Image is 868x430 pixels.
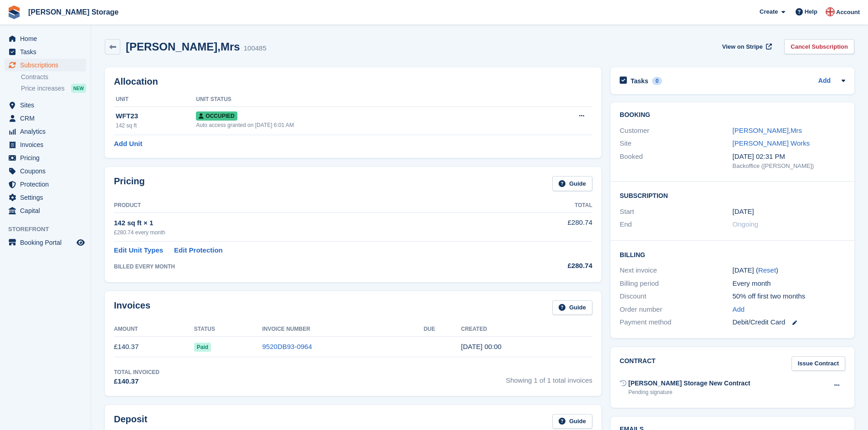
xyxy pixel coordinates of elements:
[20,46,75,58] span: Tasks
[116,111,196,121] div: WFT23
[506,368,592,387] span: Showing 1 of 1 total invoices
[20,59,75,71] span: Subscriptions
[20,152,75,164] span: Pricing
[620,219,732,230] div: End
[20,178,75,191] span: Protection
[114,176,145,191] h2: Pricing
[262,322,424,337] th: Invoice Number
[114,414,147,429] h2: Deposit
[620,265,732,276] div: Next invoice
[114,322,194,337] th: Amount
[620,152,732,171] div: Booked
[244,43,267,54] div: 100485
[21,84,65,93] span: Price increases
[504,198,592,213] th: Total
[196,111,237,121] span: Occupied
[620,207,732,217] div: Start
[722,42,763,51] span: View on Stripe
[114,139,142,149] a: Add Unit
[760,7,778,16] span: Create
[733,220,759,228] span: Ongoing
[196,121,528,129] div: Auto access granted on [DATE] 6:01 AM
[20,125,75,138] span: Analytics
[733,152,845,162] div: [DATE] 02:31 PM
[620,278,732,289] div: Billing period
[5,99,86,111] a: menu
[5,204,86,217] a: menu
[114,218,504,228] div: 142 sq ft × 1
[5,191,86,204] a: menu
[461,322,592,337] th: Created
[818,76,831,86] a: Add
[620,304,732,315] div: Order number
[7,5,21,19] img: stora-icon-8386f47178a22dfd0bd8f6a31ec36ba5ce8667c1dd55bd0f319d3a0aa187defe.svg
[5,46,86,58] a: menu
[424,322,461,337] th: Due
[552,176,592,191] a: Guide
[20,112,75,125] span: CRM
[20,138,75,151] span: Invoices
[114,300,150,315] h2: Invoices
[461,343,502,350] time: 2025-08-14 23:00:40 UTC
[552,300,592,315] a: Guide
[5,138,86,151] a: menu
[114,245,163,256] a: Edit Unit Types
[5,165,86,177] a: menu
[733,162,845,171] div: Backoffice ([PERSON_NAME])
[784,39,854,54] a: Cancel Subscription
[733,291,845,302] div: 50% off first two months
[628,379,750,388] div: [PERSON_NAME] Storage New Contract
[25,5,122,20] a: [PERSON_NAME] Storage
[5,152,86,164] a: menu
[194,343,211,352] span: Paid
[620,138,732,149] div: Site
[620,317,732,328] div: Payment method
[733,278,845,289] div: Every month
[504,261,592,271] div: £280.74
[5,125,86,138] a: menu
[620,191,845,200] h2: Subscription
[5,178,86,191] a: menu
[20,99,75,111] span: Sites
[196,92,528,107] th: Unit Status
[791,356,845,371] a: Issue Contract
[733,317,845,328] div: Debit/Credit Card
[114,228,504,237] div: £280.74 every month
[652,77,663,85] div: 0
[620,111,845,119] h2: Booking
[733,139,810,147] a: [PERSON_NAME] Works
[116,121,196,130] div: 142 sq ft
[20,204,75,217] span: Capital
[75,237,86,248] a: Preview store
[114,368,159,376] div: Total Invoiced
[5,236,86,249] a: menu
[620,250,845,259] h2: Billing
[758,266,776,274] a: Reset
[620,126,732,136] div: Customer
[620,291,732,302] div: Discount
[71,84,86,93] div: NEW
[8,225,91,234] span: Storefront
[733,304,745,315] a: Add
[504,212,592,241] td: £280.74
[628,388,750,396] div: Pending signature
[733,126,802,134] a: [PERSON_NAME],Mrs
[262,343,312,350] a: 9520DB93-0964
[126,40,240,53] h2: [PERSON_NAME],Mrs
[20,165,75,177] span: Coupons
[719,39,774,54] a: View on Stripe
[552,414,592,429] a: Guide
[174,245,223,256] a: Edit Protection
[620,356,656,371] h2: Contract
[114,198,504,213] th: Product
[20,236,75,249] span: Booking Portal
[21,83,86,93] a: Price increases NEW
[733,207,754,217] time: 2025-08-14 23:00:00 UTC
[5,112,86,125] a: menu
[5,59,86,71] a: menu
[805,7,817,16] span: Help
[826,7,835,16] img: John Baker
[631,77,648,85] h2: Tasks
[5,32,86,45] a: menu
[114,337,194,357] td: £140.37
